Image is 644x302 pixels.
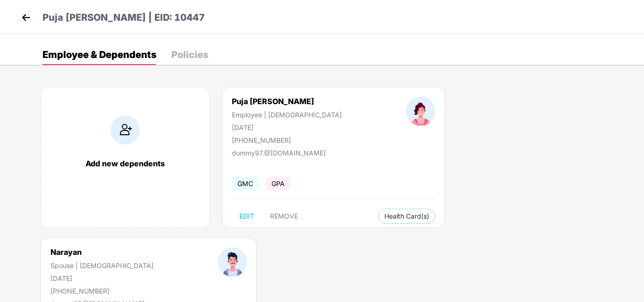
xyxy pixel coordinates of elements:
[232,177,259,190] span: GMC
[266,177,290,190] span: GPA
[51,261,153,269] div: Spouse | [DEMOGRAPHIC_DATA]
[239,212,254,220] span: EDIT
[270,212,298,220] span: REMOVE
[42,50,156,59] div: Employee & Dependents
[232,209,262,224] button: EDIT
[232,149,326,157] div: dummy97.@[DOMAIN_NAME]
[218,247,247,277] img: profileImage
[263,209,305,224] button: REMOVE
[51,274,153,282] div: [DATE]
[232,97,342,106] div: Puja [PERSON_NAME]
[232,136,342,144] div: [PHONE_NUMBER]
[19,10,33,24] img: back
[406,97,435,126] img: profileImage
[232,111,342,119] div: Employee | [DEMOGRAPHIC_DATA]
[51,159,200,168] div: Add new dependents
[232,123,342,131] div: [DATE]
[42,10,205,25] p: Puja [PERSON_NAME] | EID: 10447
[51,287,153,295] div: [PHONE_NUMBER]
[384,214,429,219] span: Health Card(s)
[51,247,153,257] div: Narayan
[171,50,208,59] div: Policies
[110,115,140,145] img: addIcon
[378,209,435,224] button: Health Card(s)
